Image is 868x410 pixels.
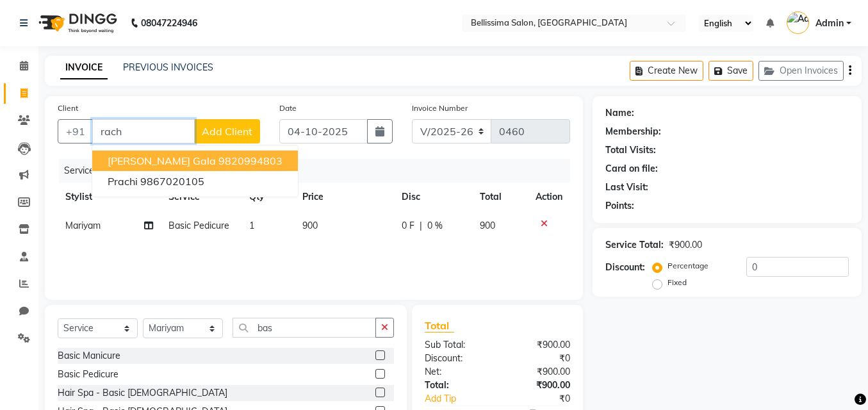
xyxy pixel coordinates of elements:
[605,181,648,194] div: Last Visit:
[427,219,443,233] span: 0 %
[92,119,195,143] input: Search by Name/Mobile/Email/Code
[667,260,708,272] label: Percentage
[497,352,580,365] div: ₹0
[415,338,498,352] div: Sub Total:
[394,183,473,211] th: Disc
[480,220,495,231] span: 900
[415,392,511,406] a: Add Tip
[787,12,809,34] img: Admin
[58,183,161,211] th: Stylist
[123,61,213,73] a: PREVIOUS INVOICES
[605,125,661,138] div: Membership:
[249,220,254,231] span: 1
[669,238,702,252] div: ₹900.00
[630,61,703,81] button: Create New
[605,238,664,252] div: Service Total:
[402,219,414,233] span: 0 F
[59,159,580,183] div: Services
[295,183,393,211] th: Price
[528,183,570,211] th: Action
[58,386,227,400] div: Hair Spa - Basic [DEMOGRAPHIC_DATA]
[667,277,687,288] label: Fixed
[60,56,108,79] a: INVOICE
[65,220,101,231] span: Mariyam
[758,61,844,81] button: Open Invoices
[497,365,580,379] div: ₹900.00
[815,17,844,30] span: Admin
[279,102,297,114] label: Date
[605,162,658,176] div: Card on file:
[412,102,468,114] label: Invoice Number
[140,175,204,188] ngb-highlight: 9867020105
[497,338,580,352] div: ₹900.00
[415,365,498,379] div: Net:
[33,5,120,41] img: logo
[108,175,138,188] span: Prachi
[168,220,229,231] span: Basic Pedicure
[472,183,528,211] th: Total
[605,143,656,157] div: Total Visits:
[218,154,283,167] ngb-highlight: 9820994803
[58,102,78,114] label: Client
[605,261,645,274] div: Discount:
[302,220,318,231] span: 900
[708,61,753,81] button: Save
[233,318,376,338] input: Search or Scan
[415,352,498,365] div: Discount:
[202,125,252,138] span: Add Client
[420,219,422,233] span: |
[58,349,120,363] div: Basic Manicure
[415,379,498,392] div: Total:
[194,119,260,143] button: Add Client
[425,319,454,332] span: Total
[605,106,634,120] div: Name:
[108,154,216,167] span: [PERSON_NAME] Gala
[605,199,634,213] div: Points:
[141,5,197,41] b: 08047224946
[511,392,580,406] div: ₹0
[58,119,94,143] button: +91
[58,368,119,381] div: Basic Pedicure
[497,379,580,392] div: ₹900.00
